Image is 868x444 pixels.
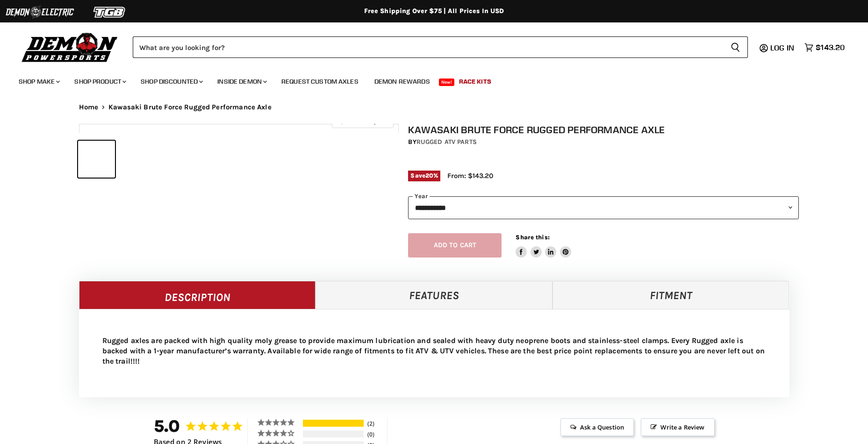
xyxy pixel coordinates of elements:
span: Save % [408,171,440,181]
span: Share this: [516,234,549,241]
div: Free Shipping Over $75 | All Prices In USD [60,7,808,15]
span: $143.20 [816,43,845,52]
button: IMAGE thumbnail [118,141,155,178]
a: Features [316,281,552,309]
a: Rugged ATV Parts [416,138,477,146]
button: Search [723,36,748,58]
a: Fitment [552,281,789,309]
span: Ask a Question [560,418,634,436]
input: Search [133,36,723,58]
select: year [408,196,799,219]
div: 2 [365,420,385,428]
ul: Main menu [12,68,842,91]
form: Product [133,36,748,58]
aside: Share this: [516,233,571,258]
nav: Breadcrumbs [60,103,808,111]
a: Race Kits [452,72,498,91]
img: Demon Powersports [19,30,121,64]
img: Demon Electric Logo 2 [5,3,75,21]
span: 20 [425,172,433,179]
a: Home [79,103,99,111]
strong: 5.0 [154,416,180,436]
div: 5 ★ [257,418,301,426]
a: Demon Rewards [367,72,437,91]
span: Click to expand [337,118,388,125]
div: by [408,137,799,147]
a: Request Custom Axles [274,72,366,91]
span: Write a Review [641,418,714,436]
a: Inside Demon [210,72,273,91]
a: Shop Discounted [134,72,208,91]
button: IMAGE thumbnail [78,141,115,178]
a: Description [79,281,316,309]
a: Shop Make [12,72,65,91]
h1: Kawasaki Brute Force Rugged Performance Axle [408,124,799,136]
a: $143.20 [800,41,849,54]
div: 5-Star Ratings [303,420,364,427]
span: New! [439,79,455,86]
span: From: $143.20 [447,172,493,180]
a: Shop Product [67,72,132,91]
span: Kawasaki Brute Force Rugged Performance Axle [108,103,272,111]
img: TGB Logo 2 [75,3,145,21]
span: Log in [770,43,794,52]
p: Rugged axles are packed with high quality moly grease to provide maximum lubrication and sealed w... [102,336,766,366]
div: 100% [303,420,364,427]
a: Log in [766,43,800,52]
